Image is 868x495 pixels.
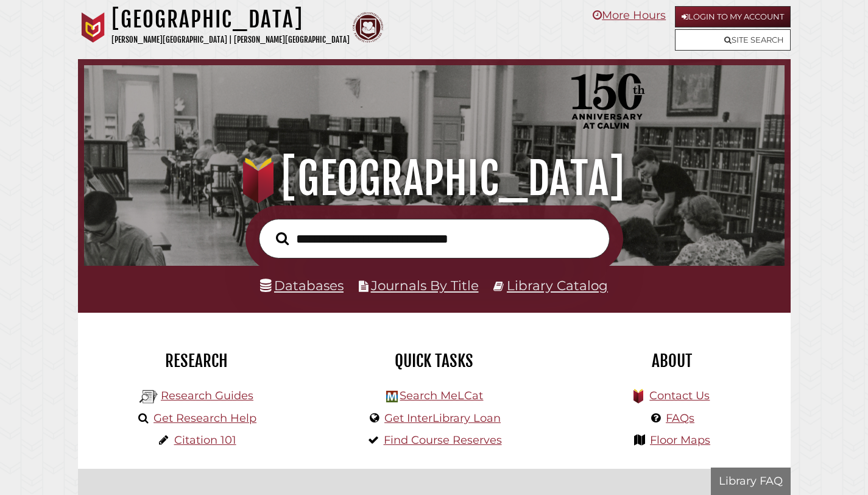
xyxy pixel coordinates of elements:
a: Journals By Title [371,277,479,293]
h2: Quick Tasks [325,351,544,371]
a: Contact Us [649,389,710,402]
img: Calvin University [78,12,108,43]
a: Get InterLibrary Loan [384,411,501,425]
h1: [GEOGRAPHIC_DATA] [97,152,771,205]
a: Databases [260,277,344,293]
i: Search [276,232,289,246]
img: Hekman Library Logo [139,388,158,406]
a: Site Search [675,29,791,51]
a: Library Catalog [507,277,608,293]
a: Research Guides [161,389,253,402]
h2: Research [87,351,306,371]
h1: [GEOGRAPHIC_DATA] [111,6,350,33]
a: Login to My Account [675,6,791,27]
a: Find Course Reserves [384,433,502,447]
a: Floor Maps [650,433,710,447]
a: More Hours [593,9,666,22]
a: Search MeLCat [400,389,483,402]
a: Citation 101 [174,433,236,447]
a: FAQs [666,411,694,425]
button: Search [270,229,295,249]
img: Hekman Library Logo [386,391,398,402]
img: Calvin Theological Seminary [353,12,383,43]
p: [PERSON_NAME][GEOGRAPHIC_DATA] | [PERSON_NAME][GEOGRAPHIC_DATA] [111,33,350,47]
a: Get Research Help [153,411,256,425]
h2: About [562,351,782,371]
